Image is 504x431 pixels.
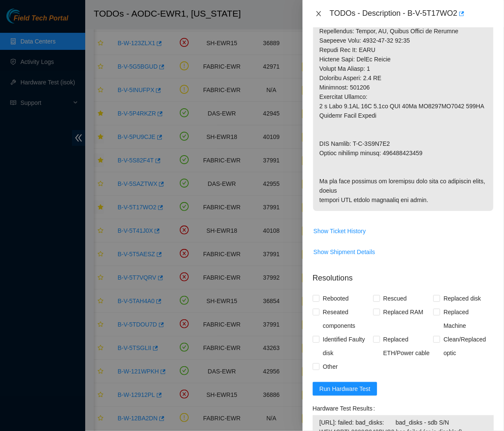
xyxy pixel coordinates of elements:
[314,226,366,236] span: Show Ticket History
[314,247,375,257] span: Show Shipment Details
[380,305,427,319] span: Replaced RAM
[320,292,352,305] span: Rebooted
[320,333,373,360] span: Identified Faulty disk
[380,292,410,305] span: Rescued
[440,305,494,333] span: Replaced Machine
[313,245,376,259] button: Show Shipment Details
[320,384,371,393] span: Run Hardware Test
[313,224,366,238] button: Show Ticket History
[380,333,434,360] span: Replaced ETH/Power cable
[313,266,494,284] p: Resolutions
[320,360,341,373] span: Other
[315,10,322,17] span: close
[313,402,378,415] label: Hardware Test Results
[330,7,494,20] div: TODOs - Description - B-V-5T17WO2
[313,10,325,18] button: Close
[320,305,373,333] span: Reseated components
[440,333,494,360] span: Clean/Replaced optic
[440,292,484,305] span: Replaced disk
[313,382,377,396] button: Run Hardware Test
